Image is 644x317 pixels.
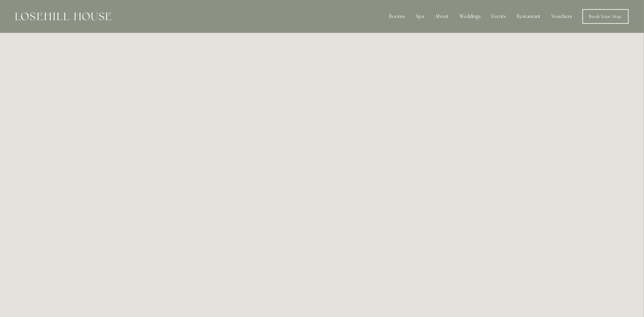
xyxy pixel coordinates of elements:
[455,10,485,23] div: Weddings
[15,12,111,20] img: Losehill House
[411,10,429,23] div: Spa
[384,10,410,23] div: Rooms
[512,10,546,23] div: Restaurant
[547,10,577,23] a: Vouchers
[487,10,511,23] div: Events
[430,10,453,23] div: About
[583,9,629,24] a: Book Your Stay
